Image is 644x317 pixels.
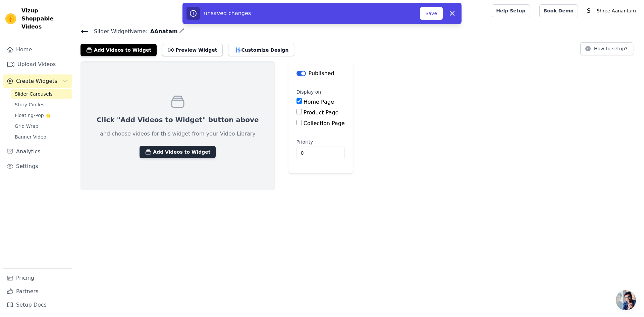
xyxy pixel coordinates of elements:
[15,91,53,97] span: Slider Carousels
[420,7,443,20] button: Save
[97,115,259,124] p: Click "Add Videos to Widget" button above
[100,130,256,138] p: and choose videos for this widget from your Video Library
[304,120,345,126] label: Collection Page
[616,290,636,310] a: Open chat
[3,271,72,285] a: Pricing
[89,28,148,36] span: Slider Widget Name:
[11,89,72,99] a: Slider Carousels
[3,145,72,158] a: Analytics
[179,27,184,36] div: Edit Name
[309,69,334,77] p: Published
[580,42,633,55] button: How to setup?
[3,285,72,298] a: Partners
[11,121,72,131] a: Grid Wrap
[80,44,157,56] button: Add Videos to Widget
[580,47,633,53] a: How to setup?
[15,134,46,140] span: Banner Video
[297,139,345,145] label: Priority
[15,123,38,129] span: Grid Wrap
[204,10,251,16] span: unsaved changes
[3,43,72,56] a: Home
[11,100,72,109] a: Story Circles
[3,58,72,71] a: Upload Videos
[304,99,334,105] label: Home Page
[304,109,339,116] label: Product Page
[15,101,44,108] span: Story Circles
[11,132,72,142] a: Banner Video
[3,74,72,88] button: Create Widgets
[162,44,222,56] button: Preview Widget
[228,44,294,56] button: Customize Design
[3,298,72,312] a: Setup Docs
[15,112,51,119] span: Floating-Pop ⭐
[297,89,321,95] legend: Display on
[16,77,57,85] span: Create Widgets
[11,111,72,120] a: Floating-Pop ⭐
[3,160,72,173] a: Settings
[148,28,178,36] span: AAnatam
[140,146,216,158] button: Add Videos to Widget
